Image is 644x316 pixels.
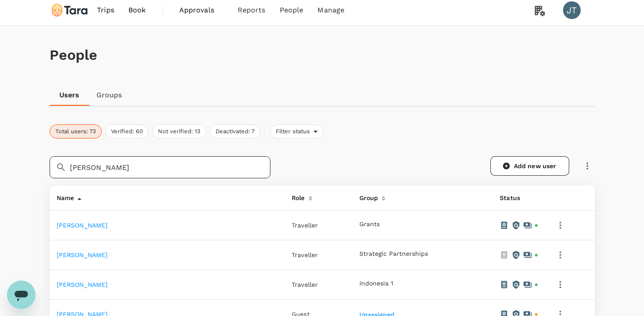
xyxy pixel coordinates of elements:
a: Groups [89,85,129,106]
div: Filter status [270,124,324,139]
span: Manage [317,5,344,15]
th: Status [493,185,546,211]
div: Role [288,189,305,203]
span: Trips [97,5,114,15]
img: Tara Climate Ltd [50,0,90,20]
span: Filter status [270,127,314,136]
button: Strategic Partnerships [359,250,428,258]
button: Total users: 73 [50,124,102,139]
span: People [280,5,304,15]
a: [PERSON_NAME] [57,222,108,229]
h1: People [50,47,595,63]
a: Add new user [490,156,569,176]
span: Traveller [292,251,318,258]
a: [PERSON_NAME] [57,251,108,258]
button: Grants [359,221,380,228]
span: Book [128,5,146,15]
a: [PERSON_NAME] [57,281,108,288]
button: Indonesia 1 [359,280,393,287]
a: Users [50,85,89,106]
span: Traveller [292,281,318,288]
iframe: Button to launch messaging window [7,281,35,309]
div: JT [563,1,581,19]
button: Deactivated: 7 [210,124,260,139]
span: Approvals [179,5,224,15]
div: Name [53,189,74,203]
button: Verified: 60 [105,124,149,139]
div: Group [356,189,378,203]
button: Not verified: 13 [152,124,206,139]
input: Search for a user [70,156,270,178]
span: Reports [238,5,266,15]
span: Traveller [292,222,318,229]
